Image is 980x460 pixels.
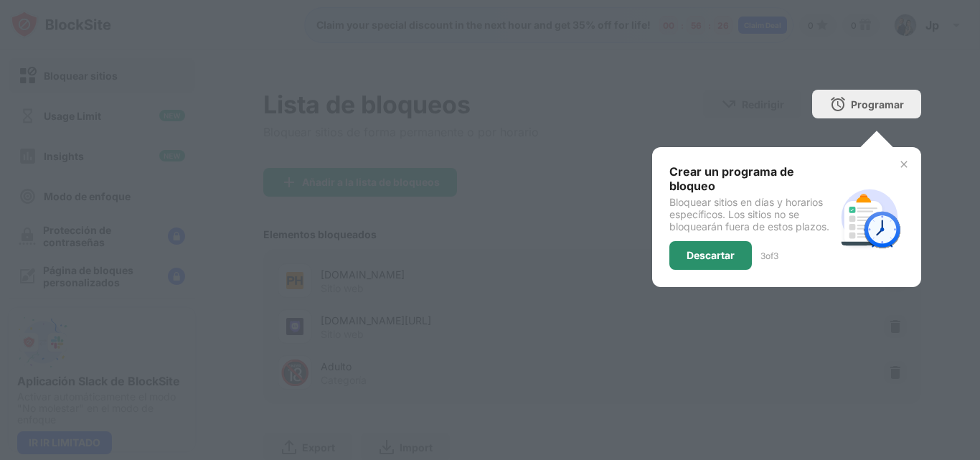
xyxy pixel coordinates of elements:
[669,164,835,193] div: Crear un programa de bloqueo
[760,250,778,261] div: 3 of 3
[669,196,835,233] div: Bloquear sitios en días y horarios específicos. Los sitios no se bloquearán fuera de estos plazos.
[898,159,910,170] img: x-button.svg
[851,98,904,111] div: Programar
[687,250,735,261] div: Descartar
[835,183,904,252] img: schedule.svg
